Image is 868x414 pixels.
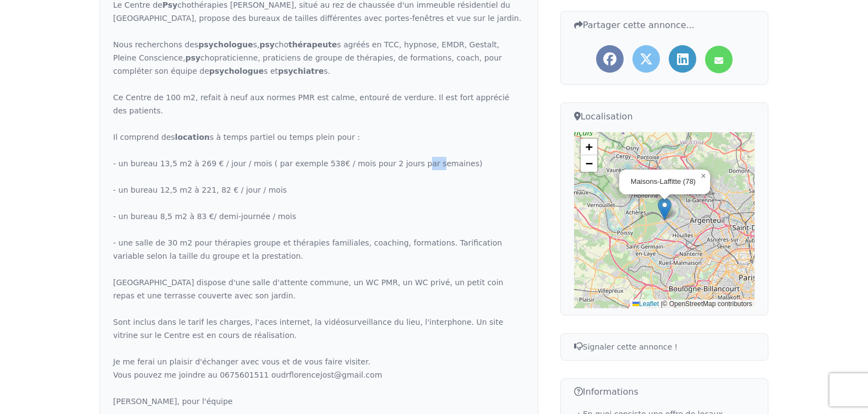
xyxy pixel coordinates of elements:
[669,45,696,73] a: Partager l'annonce sur LinkedIn
[632,45,660,73] a: Partager l'annonce sur Twitter
[375,371,383,379] span: m
[586,140,593,154] span: +
[361,371,363,379] span: l
[162,1,177,9] strong: Psy
[288,40,337,49] strong: thérapeute
[259,40,274,49] strong: psy
[185,53,200,62] strong: psy
[342,371,347,379] span: g
[574,110,755,123] h3: Localisation
[370,371,375,379] span: o
[574,385,755,399] h3: Informations
[705,46,733,73] a: Partager l'annonce par mail
[630,299,755,309] div: © OpenStreetMap contributors
[286,371,289,379] span: r
[302,371,307,379] span: e
[701,171,706,181] span: ×
[327,371,331,379] span: s
[658,198,672,220] img: Marker
[331,371,335,379] span: t
[175,133,210,141] strong: location
[574,342,678,351] span: Signaler cette annonce !
[315,371,320,379] span: e
[281,371,286,379] span: d
[320,371,323,379] span: j
[198,40,253,49] strong: psychologue
[697,170,710,183] a: Close popup
[323,371,327,379] span: o
[596,45,624,73] a: Partager l'annonce sur Facebook
[278,67,324,75] strong: psychiatre
[354,371,359,379] span: a
[289,371,294,379] span: f
[574,18,755,32] h3: Partager cette annonce...
[311,371,315,379] span: c
[359,371,361,379] span: i
[660,300,662,308] span: |
[581,139,597,155] a: Zoom in
[365,371,370,379] span: c
[586,156,593,170] span: −
[581,155,597,172] a: Zoom out
[209,67,264,75] strong: psychologue
[631,177,696,187] div: Maisons-Laffitte (78)
[298,371,301,379] span: r
[632,300,659,308] a: Leaflet
[294,371,299,379] span: o
[347,371,354,379] span: m
[307,371,312,379] span: n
